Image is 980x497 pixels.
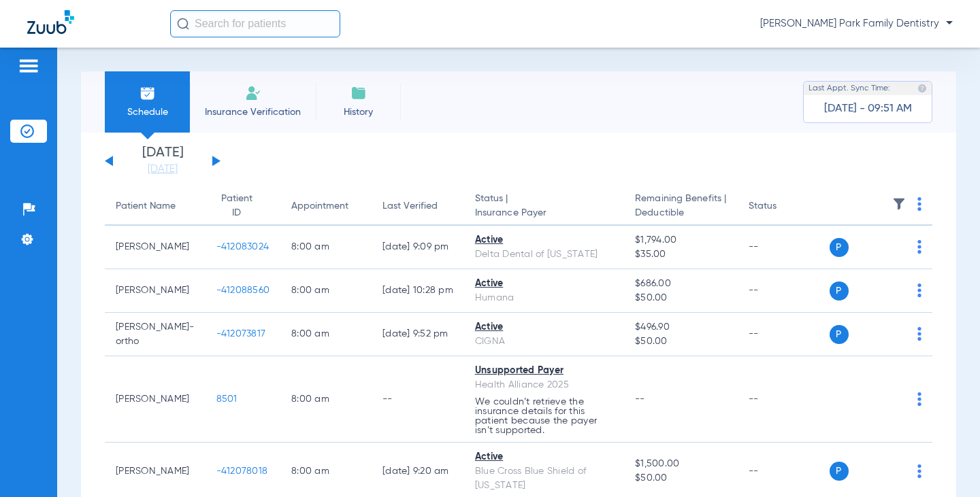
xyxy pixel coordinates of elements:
div: Humana [475,291,613,305]
span: -412088560 [216,286,270,295]
img: filter.svg [892,197,906,211]
span: [DATE] - 09:51 AM [824,102,912,116]
img: Search Icon [177,18,189,30]
span: $50.00 [635,291,726,305]
span: P [830,238,849,257]
div: Patient ID [216,192,270,220]
td: -- [738,226,830,269]
div: Last Verified [382,199,438,213]
img: group-dot-blue.svg [917,327,921,341]
td: 8:00 AM [280,313,372,356]
input: Search for patients [170,10,340,37]
div: Active [475,277,613,291]
img: group-dot-blue.svg [917,240,921,254]
img: hamburger-icon [18,58,39,74]
img: Manual Insurance Verification [245,85,261,101]
div: Appointment [291,199,348,213]
span: $50.00 [635,335,726,349]
td: [PERSON_NAME] [105,269,206,313]
img: last sync help info [917,84,927,93]
td: [DATE] 10:28 PM [372,269,464,313]
td: [PERSON_NAME]-ortho [105,313,206,356]
td: [PERSON_NAME] [105,356,206,443]
td: [PERSON_NAME] [105,226,206,269]
td: -- [738,356,830,443]
div: Blue Cross Blue Shield of [US_STATE] [475,464,613,493]
th: Status [738,188,830,226]
li: [DATE] [122,146,203,176]
span: -- [635,394,645,404]
span: -412078018 [216,466,268,476]
span: Deductible [635,206,726,220]
div: Unsupported Payer [475,364,613,378]
span: P [830,462,849,481]
div: Active [475,233,613,247]
span: History [326,105,391,119]
td: -- [372,356,464,443]
span: Insurance Verification [200,105,306,119]
td: 8:00 AM [280,226,372,269]
div: Appointment [291,199,361,213]
span: $1,794.00 [635,233,726,247]
span: Schedule [115,105,180,119]
img: group-dot-blue.svg [917,464,921,478]
div: Patient Name [116,199,195,213]
img: group-dot-blue.svg [917,284,921,297]
th: Status | [464,188,624,226]
div: CIGNA [475,335,613,349]
p: We couldn’t retrieve the insurance details for this patient because the payer isn’t supported. [475,397,613,435]
span: $35.00 [635,247,726,262]
img: Zuub Logo [27,10,74,34]
td: [DATE] 9:09 PM [372,226,464,269]
span: 8501 [216,394,238,404]
img: Schedule [140,85,156,101]
span: P [830,281,849,301]
span: Insurance Payer [475,206,613,220]
td: 8:00 AM [280,269,372,313]
img: group-dot-blue.svg [917,392,921,406]
div: Health Alliance 2025 [475,378,613,392]
span: $50.00 [635,471,726,485]
div: Patient Name [116,199,176,213]
div: Active [475,320,613,335]
div: Patient ID [216,192,258,220]
div: Active [475,450,613,464]
span: -412083024 [216,242,269,252]
td: [DATE] 9:52 PM [372,313,464,356]
span: Last Appt. Sync Time: [808,82,890,95]
td: 8:00 AM [280,356,372,443]
th: Remaining Benefits | [624,188,737,226]
td: -- [738,269,830,313]
span: [PERSON_NAME] Park Family Dentistry [760,17,953,31]
div: Delta Dental of [US_STATE] [475,247,613,262]
span: $1,500.00 [635,457,726,471]
div: Last Verified [382,199,453,213]
a: [DATE] [122,162,203,176]
span: -412073817 [216,329,266,339]
span: $496.90 [635,320,726,335]
span: P [830,325,849,344]
img: group-dot-blue.svg [917,197,921,211]
span: $686.00 [635,277,726,291]
td: -- [738,313,830,356]
img: History [350,85,367,101]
